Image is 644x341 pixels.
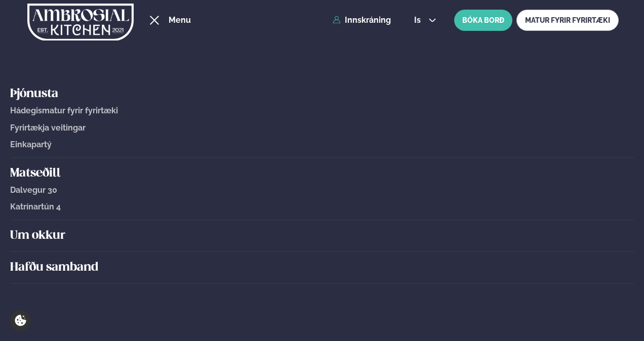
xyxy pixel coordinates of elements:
span: Einkapartý [10,140,52,149]
a: Dalvegur 30 [10,186,634,195]
span: is [414,16,424,24]
a: Cookie settings [10,310,31,331]
a: Hádegismatur fyrir fyrirtæki [10,106,634,115]
span: Dalvegur 30 [10,185,57,195]
a: Matseðill [10,165,634,182]
a: Þjónusta [10,86,634,102]
a: MATUR FYRIR FYRIRTÆKI [516,10,619,31]
a: Fyrirtækja veitingar [10,123,634,133]
span: Katrínartún 4 [10,202,61,211]
a: Um okkur [10,228,634,244]
span: Fyrirtækja veitingar [10,123,86,133]
a: Innskráning [333,16,391,25]
img: logo [27,2,134,43]
span: Hádegismatur fyrir fyrirtæki [10,106,118,115]
button: BÓKA BORÐ [454,10,512,31]
a: Einkapartý [10,140,634,149]
button: hamburger [148,14,160,26]
button: is [406,16,444,24]
a: Hafðu samband [10,260,634,276]
a: Katrínartún 4 [10,202,634,211]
